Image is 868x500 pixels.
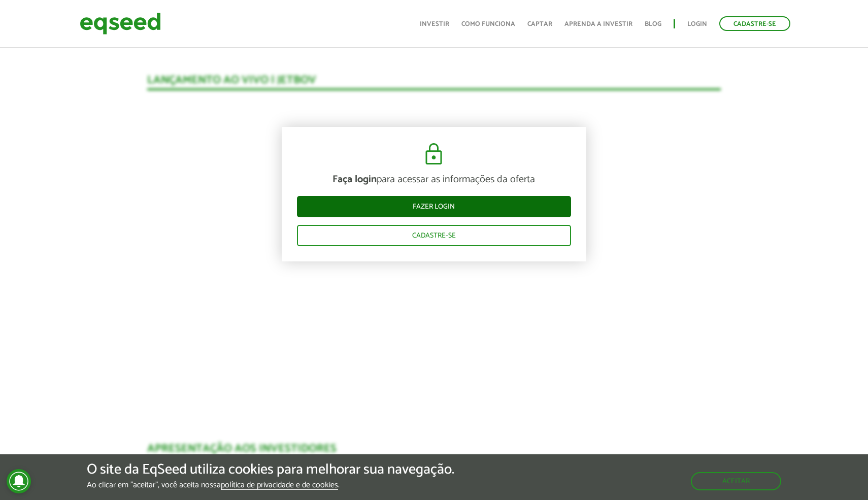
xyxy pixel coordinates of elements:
a: Cadastre-se [719,16,790,31]
img: cadeado.svg [421,142,446,166]
img: EqSeed [80,10,161,37]
h5: O site da EqSeed utiliza cookies para melhorar sua navegação. [87,462,454,478]
p: para acessar as informações da oferta [297,174,571,186]
a: Investir [420,21,449,27]
strong: Faça login [332,171,377,188]
button: Aceitar [691,472,781,490]
a: Aprenda a investir [564,21,632,27]
a: Login [687,21,707,27]
a: Blog [645,21,661,27]
a: Fazer login [297,196,571,217]
p: Ao clicar em "aceitar", você aceita nossa . [87,480,454,490]
a: Como funciona [461,21,515,27]
a: Captar [527,21,552,27]
a: política de privacidade e de cookies [221,481,338,490]
a: Cadastre-se [297,225,571,246]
